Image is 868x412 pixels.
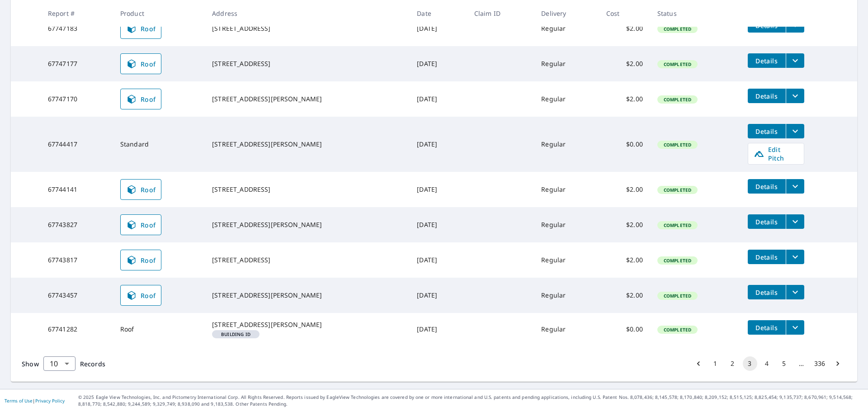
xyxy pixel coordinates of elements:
a: Roof [120,179,162,200]
span: Completed [658,187,697,193]
button: Go to page 2 [726,356,740,371]
span: Completed [658,222,697,228]
div: [STREET_ADDRESS][PERSON_NAME] [212,220,402,229]
button: detailsBtn-67747170 [748,89,786,103]
td: Regular [534,242,599,278]
td: $2.00 [599,207,650,242]
span: Details [753,92,780,100]
td: Regular [534,172,599,207]
td: [DATE] [410,313,467,346]
span: Roof [126,184,156,195]
div: [STREET_ADDRESS][PERSON_NAME] [212,95,402,104]
a: Edit Pitch [748,143,804,165]
span: Details [753,323,780,332]
span: Details [753,182,780,191]
span: Details [753,218,780,226]
div: [STREET_ADDRESS] [212,185,402,194]
td: 67743817 [41,242,113,278]
span: Roof [126,290,156,301]
span: Completed [658,61,697,67]
td: 67747183 [41,11,113,46]
span: Roof [126,94,156,104]
button: filesDropdownBtn-67743827 [786,214,804,229]
td: [DATE] [410,81,467,117]
a: Roof [120,285,162,306]
span: Details [753,253,780,261]
span: Roof [126,23,156,34]
button: detailsBtn-67744141 [748,179,786,194]
span: Completed [658,26,697,32]
td: 67741282 [41,313,113,346]
td: Standard [113,117,205,172]
span: Records [80,360,105,368]
a: Roof [120,89,162,109]
td: Roof [113,313,205,346]
td: 67744417 [41,117,113,172]
button: filesDropdownBtn-67743817 [786,250,804,264]
td: [DATE] [410,172,467,207]
p: © 2025 Eagle View Technologies, Inc. and Pictometry International Corp. All Rights Reserved. Repo... [78,394,863,407]
a: Roof [120,18,162,39]
div: [STREET_ADDRESS] [212,256,402,265]
span: Completed [658,142,697,148]
td: $0.00 [599,117,650,172]
span: Roof [126,58,156,69]
td: [DATE] [410,46,467,81]
td: 67743457 [41,278,113,313]
td: $2.00 [599,172,650,207]
p: | [5,398,65,403]
span: Roof [126,255,156,265]
button: filesDropdownBtn-67744417 [786,124,804,138]
button: detailsBtn-67743457 [748,285,786,299]
button: detailsBtn-67744417 [748,124,786,138]
span: Edit Pitch [754,145,798,162]
td: Regular [534,207,599,242]
button: filesDropdownBtn-67744141 [786,179,804,194]
span: Show [22,360,39,368]
td: Regular [534,117,599,172]
td: Regular [534,313,599,346]
nav: pagination navigation [690,356,846,371]
button: Go to next page [830,356,845,371]
td: [DATE] [410,117,467,172]
button: detailsBtn-67741282 [748,320,786,335]
a: Roof [120,250,162,270]
span: Completed [658,257,697,264]
td: $2.00 [599,278,650,313]
td: [DATE] [410,11,467,46]
button: Go to page 5 [777,356,792,371]
a: Roof [120,53,162,74]
button: filesDropdownBtn-67741282 [786,320,804,335]
div: [STREET_ADDRESS][PERSON_NAME] [212,291,402,300]
button: Go to previous page [691,356,706,371]
div: Show 10 records [43,356,75,371]
td: $2.00 [599,242,650,278]
div: [STREET_ADDRESS][PERSON_NAME] [212,140,402,149]
td: 67747170 [41,81,113,117]
td: $2.00 [599,11,650,46]
button: Go to page 1 [708,356,723,371]
div: … [794,359,809,368]
button: detailsBtn-67743827 [748,214,786,229]
td: 67744141 [41,172,113,207]
span: Roof [126,219,156,230]
div: [STREET_ADDRESS] [212,59,402,68]
button: page 3 [743,356,757,371]
button: detailsBtn-67747177 [748,53,786,68]
div: [STREET_ADDRESS][PERSON_NAME] [212,320,402,329]
td: Regular [534,278,599,313]
span: Details [753,57,780,65]
a: Roof [120,214,162,235]
div: [STREET_ADDRESS] [212,24,402,33]
button: filesDropdownBtn-67747170 [786,89,804,103]
button: Go to page 4 [760,356,774,371]
a: Terms of Use [5,398,33,404]
td: Regular [534,81,599,117]
td: [DATE] [410,207,467,242]
td: 67743827 [41,207,113,242]
span: Completed [658,327,697,333]
td: Regular [534,46,599,81]
span: Completed [658,96,697,103]
em: Building ID [221,332,250,336]
span: Details [753,288,780,297]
